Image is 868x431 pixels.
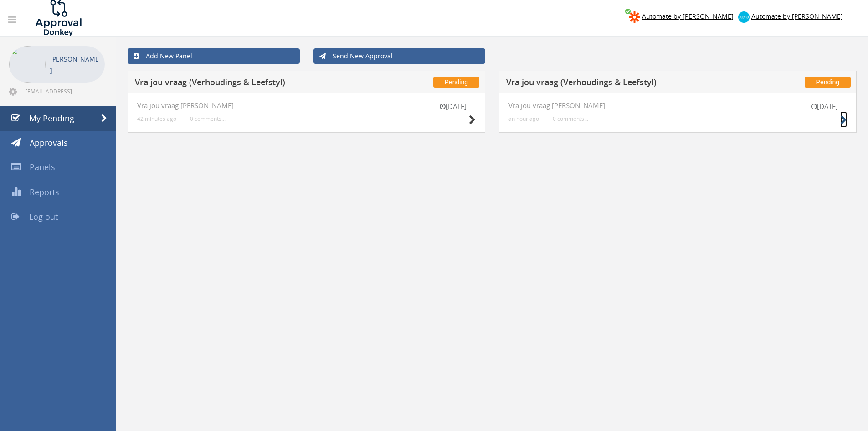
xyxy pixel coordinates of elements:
[137,115,176,122] small: 42 minutes ago
[26,88,103,95] span: [EMAIL_ADDRESS][DOMAIN_NAME]
[430,102,476,111] small: [DATE]
[30,137,68,148] span: Approvals
[29,113,74,124] span: My Pending
[137,102,476,109] h4: Vra jou vraag [PERSON_NAME]
[738,11,750,23] img: xero-logo.png
[128,48,300,64] a: Add New Panel
[30,187,59,197] span: Reports
[508,102,847,109] h4: Vra jou vraag [PERSON_NAME]
[135,78,375,89] h5: Vra jou vraag (Verhoudings & Leefstyl)
[50,53,100,76] p: [PERSON_NAME]
[190,115,226,122] small: 0 comments...
[801,102,847,111] small: [DATE]
[508,115,539,122] small: an hour ago
[553,115,588,122] small: 0 comments...
[433,77,479,88] span: Pending
[313,48,486,64] a: Send New Approval
[29,211,58,222] span: Log out
[629,11,640,23] img: zapier-logomark.png
[30,161,55,172] span: Panels
[751,12,843,21] span: Automate by [PERSON_NAME]
[506,78,746,89] h5: Vra jou vraag (Verhoudings & Leefstyl)
[805,77,851,88] span: Pending
[642,12,734,21] span: Automate by [PERSON_NAME]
